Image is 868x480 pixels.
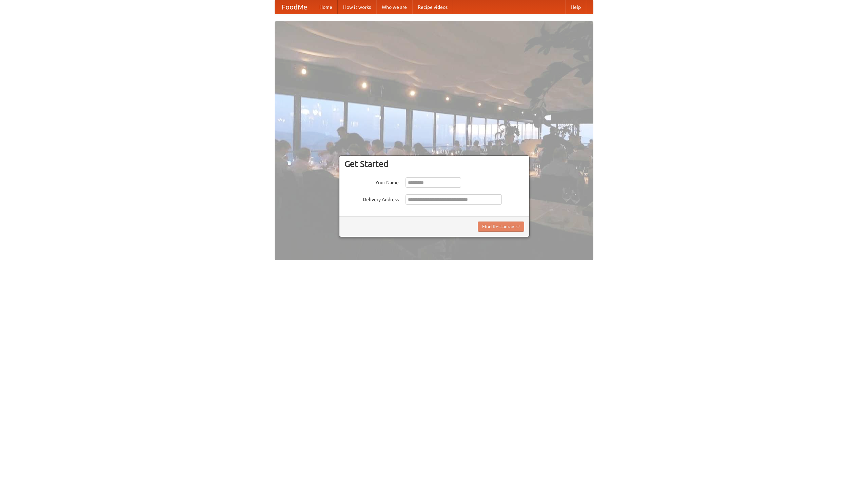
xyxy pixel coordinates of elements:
h3: Get Started [344,159,524,169]
a: Recipe videos [412,0,453,14]
button: Find Restaurants! [478,222,524,232]
a: Home [314,0,338,14]
a: How it works [338,0,376,14]
a: FoodMe [275,0,314,14]
a: Help [565,0,586,14]
label: Delivery Address [344,194,399,203]
a: Who we are [376,0,412,14]
label: Your Name [344,177,399,186]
